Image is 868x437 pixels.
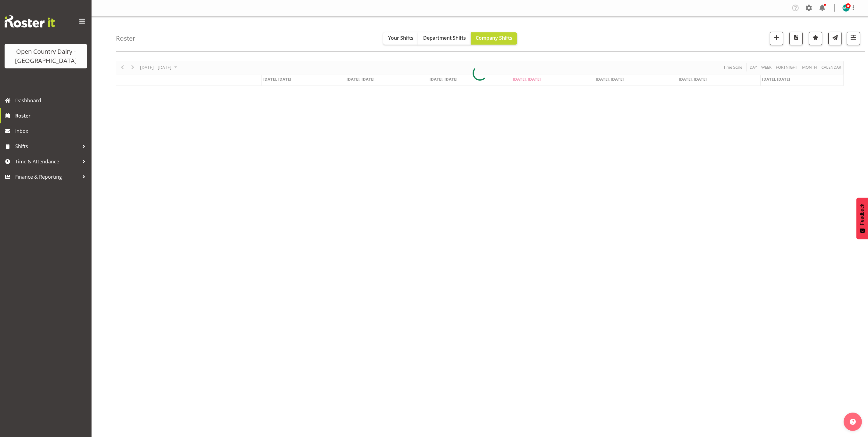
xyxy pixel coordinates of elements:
button: Company Shifts [471,32,517,45]
span: Inbox [15,126,88,136]
button: Highlight an important date within the roster. [809,32,822,45]
span: Roster [15,111,88,120]
span: Shifts [15,142,79,151]
button: Download a PDF of the roster according to the set date range. [789,32,803,45]
button: Add a new shift [770,32,783,45]
span: Department Shifts [423,35,466,41]
button: Department Shifts [418,32,471,45]
button: Your Shifts [383,32,418,45]
img: help-xxl-2.png [850,419,856,425]
button: Send a list of all shifts for the selected filtered period to all rostered employees. [828,32,842,45]
img: Rosterit website logo [5,15,55,27]
span: Time & Attendance [15,157,79,166]
span: Dashboard [15,96,88,105]
button: Filter Shifts [847,32,860,45]
button: Feedback - Show survey [856,198,868,239]
span: Feedback [859,204,865,225]
span: Finance & Reporting [15,172,79,181]
h4: Roster [116,35,135,42]
div: Open Country Dairy - [GEOGRAPHIC_DATA] [11,47,81,65]
img: michael-campbell11468.jpg [842,4,850,12]
span: Your Shifts [388,35,413,41]
span: Company Shifts [476,35,512,41]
